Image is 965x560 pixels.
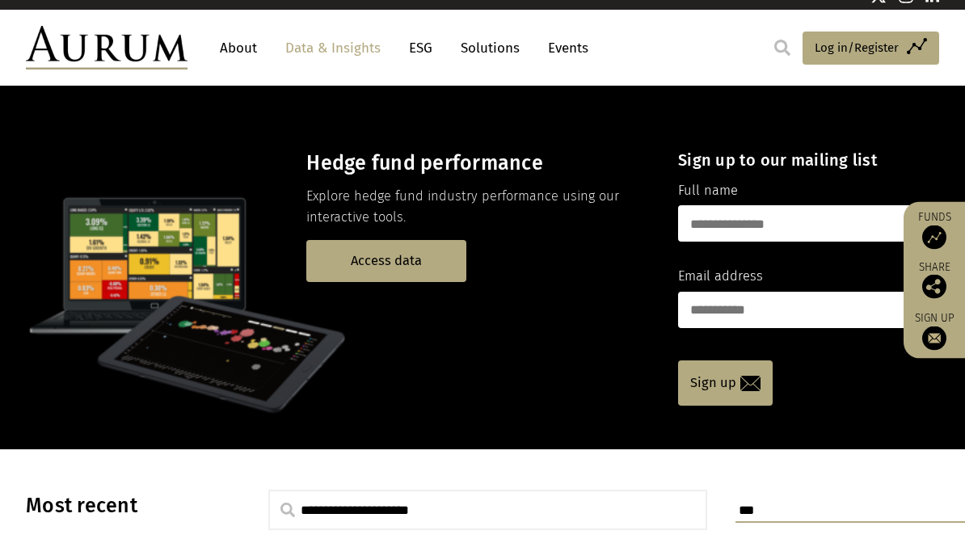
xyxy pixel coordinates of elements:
[401,34,440,64] a: ESG
[815,39,899,58] span: Log in/Register
[306,152,650,176] h3: Hedge fund performance
[912,262,957,299] div: Share
[277,34,389,64] a: Data & Insights
[453,34,528,64] a: Solutions
[922,225,946,250] img: Access Funds
[740,377,761,392] img: email-icon
[912,311,957,351] a: Sign up
[26,495,228,519] h3: Most recent
[912,210,957,250] a: Funds
[212,34,265,64] a: About
[678,267,763,288] label: Email address
[306,187,650,229] p: Explore hedge fund industry performance using our interactive tools.
[774,40,790,57] img: search.svg
[540,34,588,64] a: Events
[678,181,738,202] label: Full name
[26,27,188,70] img: Aurum
[678,361,773,406] a: Sign up
[280,503,295,518] img: search.svg
[306,241,466,282] a: Access data
[678,151,912,171] h4: Sign up to our mailing list
[803,32,939,66] a: Log in/Register
[922,275,946,299] img: Share this post
[922,326,946,351] img: Sign up to our newsletter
